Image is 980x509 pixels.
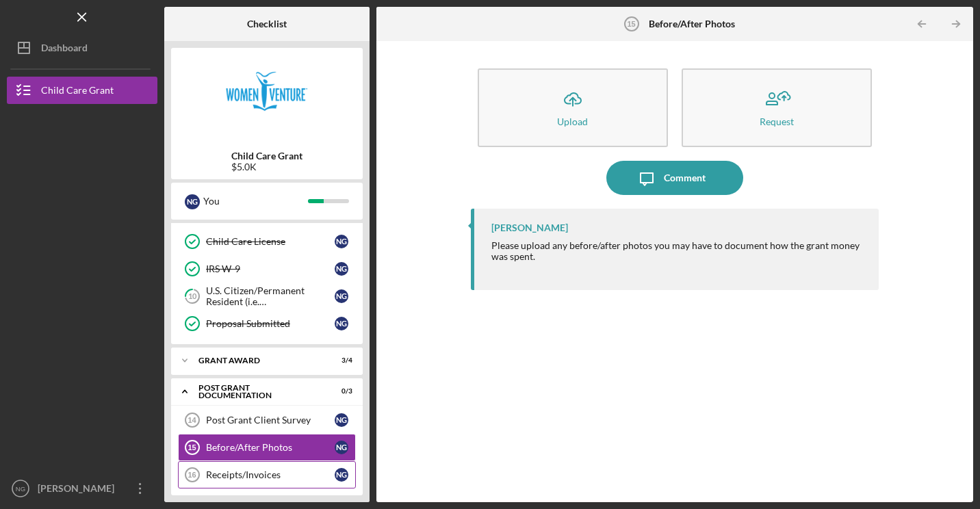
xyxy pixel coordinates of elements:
[627,20,635,28] tspan: 15
[478,68,668,147] button: Upload
[16,485,25,493] text: NG
[206,236,335,247] div: Child Care License
[491,240,865,262] div: Please upload any before/after photos you may have to document how the grant money was spent.
[491,222,568,233] div: [PERSON_NAME]
[231,151,302,161] b: Child Care Grant
[178,406,356,434] a: 14Post Grant Client SurveyNG
[682,68,872,147] button: Request
[178,461,356,488] a: 16Receipts/InvoicesNG
[231,161,302,172] div: $5.0K
[41,77,114,107] div: Child Care Grant
[335,262,348,276] div: N G
[185,194,200,209] div: N G
[188,292,197,301] tspan: 10
[188,443,196,452] tspan: 15
[41,34,88,65] div: Dashboard
[7,475,157,502] button: NG[PERSON_NAME]
[178,434,356,461] a: 15Before/After PhotosNG
[335,289,348,303] div: N G
[188,416,196,424] tspan: 14
[7,34,157,62] button: Dashboard
[247,18,287,29] b: Checklist
[335,317,348,330] div: N G
[335,468,348,482] div: N G
[335,441,348,454] div: N G
[557,116,588,127] div: Upload
[206,285,335,307] div: U.S. Citizen/Permanent Resident (i.e. [DEMOGRAPHIC_DATA])?
[198,356,318,365] div: Grant Award
[206,469,335,480] div: Receipts/Invoices
[178,228,356,255] a: Child Care LicenseNG
[178,310,356,337] a: Proposal SubmittedNG
[649,18,735,29] b: Before/After Photos
[178,255,356,283] a: IRS W-9NG
[664,161,706,195] div: Comment
[760,116,794,127] div: Request
[203,190,308,213] div: You
[206,415,335,426] div: Post Grant Client Survey
[335,235,348,248] div: N G
[606,161,743,195] button: Comment
[178,283,356,310] a: 10U.S. Citizen/Permanent Resident (i.e. [DEMOGRAPHIC_DATA])?NG
[206,263,335,274] div: IRS W-9
[34,475,123,506] div: [PERSON_NAME]
[328,387,352,395] div: 0 / 3
[7,77,157,104] button: Child Care Grant
[328,356,352,365] div: 3 / 4
[198,384,318,400] div: Post Grant Documentation
[335,413,348,427] div: N G
[188,471,196,479] tspan: 16
[206,318,335,329] div: Proposal Submitted
[206,442,335,453] div: Before/After Photos
[171,55,363,137] img: Product logo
